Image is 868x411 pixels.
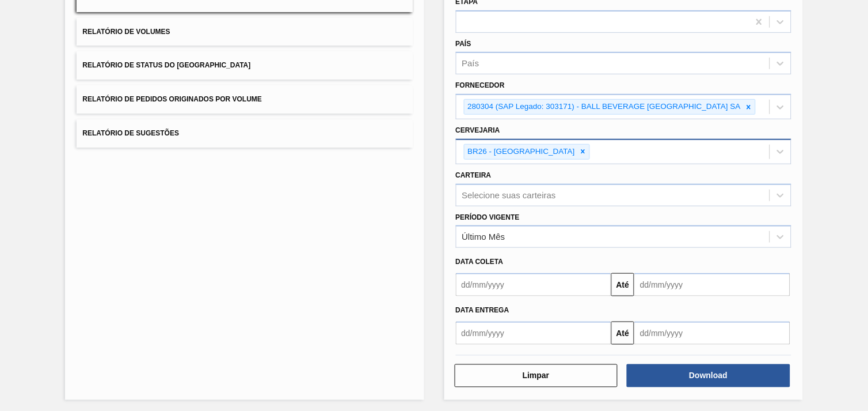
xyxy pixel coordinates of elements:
button: Limpar [455,364,618,387]
span: Relatório de Sugestões [82,129,179,137]
label: Período Vigente [456,213,520,221]
span: Relatório de Volumes [82,28,170,36]
button: Download [627,364,790,387]
div: BR26 - [GEOGRAPHIC_DATA] [465,145,577,159]
div: País [462,59,479,69]
label: Carteira [456,171,492,179]
div: Selecione suas carteiras [462,190,556,200]
button: Relatório de Sugestões [77,119,412,148]
button: Relatório de Status do [GEOGRAPHIC_DATA] [77,51,412,80]
input: dd/mm/yyyy [634,322,790,345]
button: Relatório de Volumes [77,18,412,46]
input: dd/mm/yyyy [634,273,790,296]
label: Cervejaria [456,126,500,134]
span: Relatório de Status do [GEOGRAPHIC_DATA] [82,61,250,69]
span: Relatório de Pedidos Originados por Volume [82,95,262,103]
span: Data coleta [456,258,504,266]
input: dd/mm/yyyy [456,273,612,296]
button: Até [611,273,634,296]
div: 280304 (SAP Legado: 303171) - BALL BEVERAGE [GEOGRAPHIC_DATA] SA [465,100,743,114]
label: País [456,40,471,48]
div: Último Mês [462,232,505,242]
button: Até [611,322,634,345]
input: dd/mm/yyyy [456,322,612,345]
label: Fornecedor [456,81,505,89]
span: Data entrega [456,306,509,314]
button: Relatório de Pedidos Originados por Volume [77,85,412,114]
